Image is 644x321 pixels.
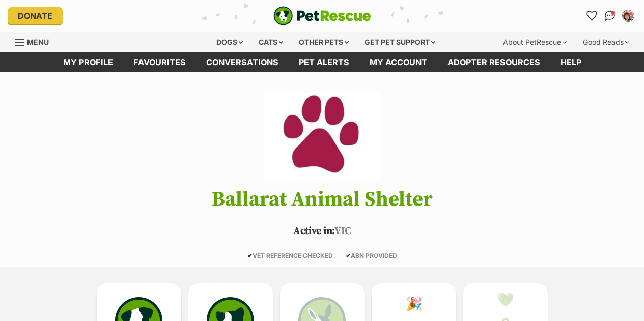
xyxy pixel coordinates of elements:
[123,52,196,72] a: Favourites
[209,32,250,52] div: Dogs
[8,7,63,24] a: Donate
[15,32,56,50] a: Menu
[359,52,437,72] a: My account
[605,11,615,21] img: chat-41dd97257d64d25036548639549fe6c8038ab92f7586957e7f3b1b290dea8141.svg
[620,8,636,24] button: My account
[289,52,359,72] a: Pet alerts
[623,11,633,21] img: Leanne Mcleod profile pic
[273,6,371,25] img: logo-e224e6f780fb5917bec1dbf3a21bbac754714ae5b6737aabdf751b685950b380.svg
[550,52,592,72] a: Help
[357,32,442,52] div: Get pet support
[293,225,334,238] span: Active in:
[497,292,514,307] div: 💚
[27,38,49,46] span: Menu
[576,32,636,52] div: Good Reads
[196,52,289,72] a: conversations
[437,52,550,72] a: Adopter resources
[346,252,397,259] span: ABN PROVIDED
[346,252,351,259] icon: ✔
[264,93,380,179] img: Ballarat Animal Shelter
[583,8,636,24] ul: Account quick links
[406,296,422,311] div: 🎉
[496,32,574,52] div: About PetRescue
[247,252,253,259] icon: ✔
[292,32,356,52] div: Other pets
[53,52,123,72] a: My profile
[583,8,600,24] a: Favourites
[251,32,290,52] div: Cats
[602,8,618,24] a: Conversations
[273,6,371,25] a: PetRescue
[247,252,333,259] span: VET REFERENCE CHECKED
